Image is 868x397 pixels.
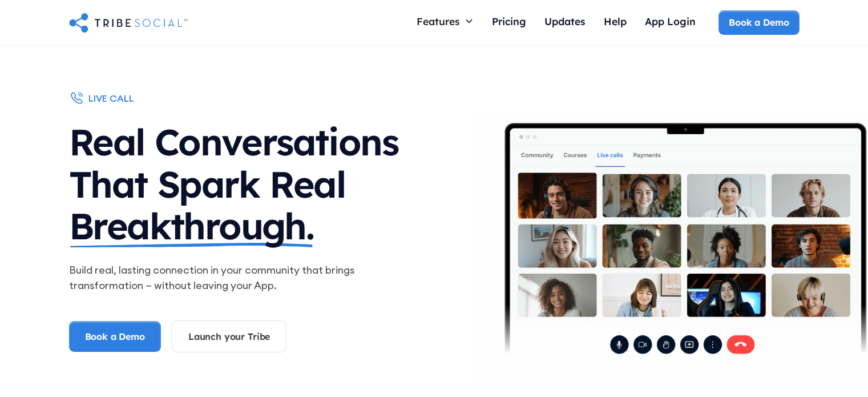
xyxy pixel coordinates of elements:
[604,15,627,27] div: Help
[69,321,161,352] a: Book a Demo
[544,15,586,27] div: Updates
[645,15,696,27] div: App Login
[69,11,188,34] a: home
[535,10,595,35] a: Updates
[718,10,799,34] a: Book a Demo
[407,10,483,32] div: Features
[595,10,636,35] a: Help
[88,92,134,105] div: live call
[69,205,314,247] span: Breakthrough.
[69,110,471,253] h1: Real Conversations That Spark Real
[492,15,526,27] div: Pricing
[483,10,535,35] a: Pricing
[636,10,705,35] a: App Login
[172,320,286,352] a: Launch your Tribe
[417,15,460,27] div: Features
[69,262,361,293] p: Build real, lasting connection in your community that brings transformation — without leaving you...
